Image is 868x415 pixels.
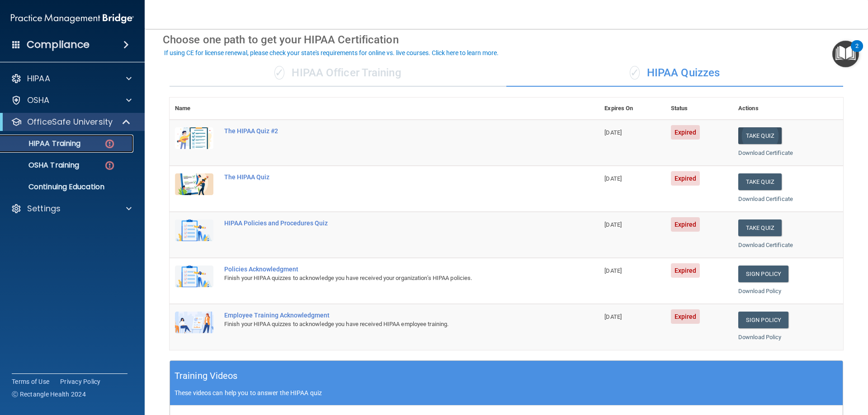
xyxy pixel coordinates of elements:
[224,173,554,181] div: The HIPAA Quiz
[604,313,622,320] span: [DATE]
[170,60,506,87] div: HIPAA Officer Training
[163,27,850,53] div: Choose one path to get your HIPAA Certification
[27,95,50,106] p: OSHA
[671,125,700,140] span: Expired
[224,312,554,319] div: Employee Training Acknowledgment
[738,127,782,144] button: Take Quiz
[738,196,793,202] a: Download Certificate
[12,377,49,386] a: Terms of Use
[11,9,134,28] img: PMB logo
[224,127,554,135] div: The HIPAA Quiz #2
[11,117,131,127] a: OfficeSafe University
[11,73,132,84] a: HIPAA
[738,173,782,190] button: Take Quiz
[599,98,665,120] th: Expires On
[665,98,733,120] th: Status
[738,149,793,156] a: Download Certificate
[6,139,80,148] p: HIPAA Training
[855,46,859,58] div: 2
[224,273,554,284] div: Finish your HIPAA quizzes to acknowledge you have received your organization’s HIPAA policies.
[604,175,622,182] span: [DATE]
[27,38,90,51] h4: Compliance
[6,161,79,170] p: OSHA Training
[60,377,101,386] a: Privacy Policy
[738,334,782,340] a: Download Policy
[604,129,622,136] span: [DATE]
[604,267,622,274] span: [DATE]
[604,221,622,228] span: [DATE]
[738,242,793,248] a: Download Certificate
[738,266,788,282] a: Sign Policy
[104,138,115,149] img: danger-circle.6113f641.png
[6,182,129,191] p: Continuing Education
[163,48,500,57] button: If using CE for license renewal, please check your state's requirements for online vs. live cours...
[738,288,782,294] a: Download Policy
[12,390,86,399] span: Ⓒ Rectangle Health 2024
[671,171,700,186] span: Expired
[104,160,115,171] img: danger-circle.6113f641.png
[175,389,838,396] p: These videos can help you to answer the HIPAA quiz
[671,217,700,232] span: Expired
[224,219,554,227] div: HIPAA Policies and Procedures Quiz
[11,203,132,214] a: Settings
[170,98,219,120] th: Name
[712,351,857,387] iframe: Drift Widget Chat Controller
[27,73,50,84] p: HIPAA
[671,309,700,324] span: Expired
[506,60,843,87] div: HIPAA Quizzes
[671,263,700,278] span: Expired
[224,319,554,330] div: Finish your HIPAA quizzes to acknowledge you have received HIPAA employee training.
[274,66,284,79] span: ✓
[630,66,640,79] span: ✓
[738,219,782,236] button: Take Quiz
[164,50,499,56] div: If using CE for license renewal, please check your state's requirements for online vs. live cours...
[175,368,238,384] h5: Training Videos
[738,312,788,328] a: Sign Policy
[27,117,113,127] p: OfficeSafe University
[27,203,61,214] p: Settings
[832,41,859,67] button: Open Resource Center, 2 new notifications
[224,266,554,273] div: Policies Acknowledgment
[733,98,843,120] th: Actions
[11,95,132,106] a: OSHA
